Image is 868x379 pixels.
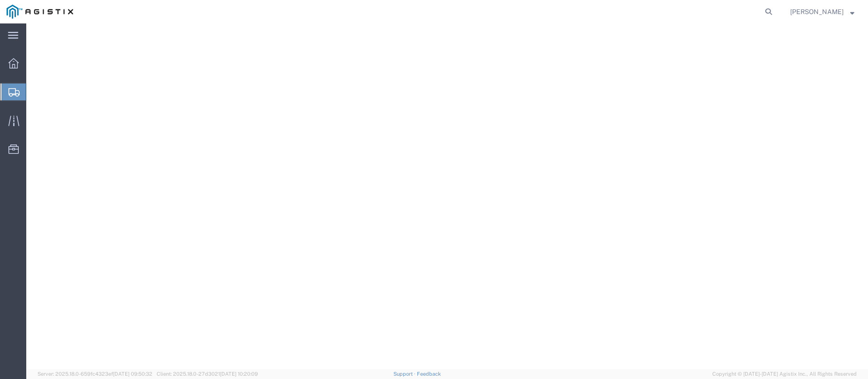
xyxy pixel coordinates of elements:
iframe: FS Legacy Container [26,23,868,369]
span: [DATE] 10:20:09 [220,371,258,377]
a: Feedback [417,371,441,377]
img: logo [7,5,73,19]
a: Support [393,371,417,377]
span: Client: 2025.18.0-27d3021 [157,371,258,377]
span: Copyright © [DATE]-[DATE] Agistix Inc., All Rights Reserved [712,370,857,378]
button: [PERSON_NAME] [790,6,855,17]
span: Jesse Jordan [790,7,844,17]
span: [DATE] 09:50:32 [113,371,152,377]
span: Server: 2025.18.0-659fc4323ef [38,371,152,377]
